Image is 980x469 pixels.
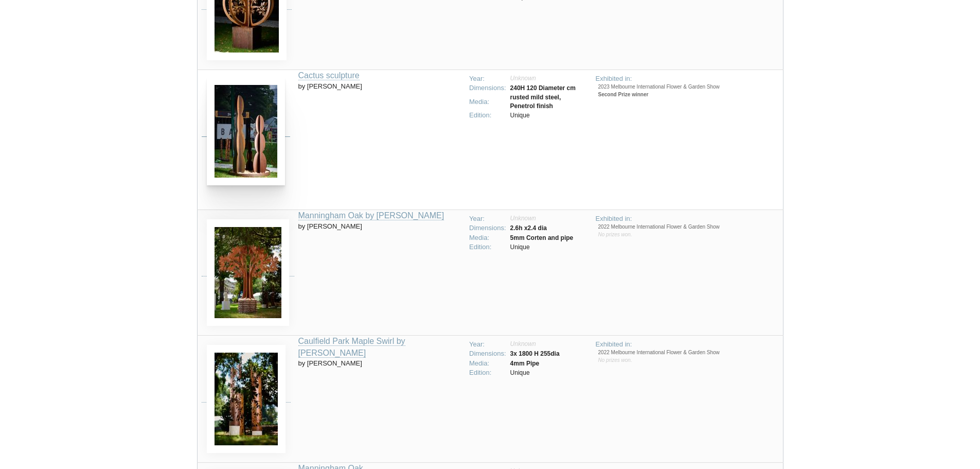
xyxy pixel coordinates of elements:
[510,360,540,367] strong: 4mm Pipe
[298,335,464,462] td: by [PERSON_NAME]
[596,215,632,222] span: Exhibited in:
[298,71,360,80] a: Cactus sculpture
[508,368,562,378] td: Unique
[510,224,547,232] strong: 2.6h x2.4 dia
[510,350,560,357] strong: 3x 1800 H 255dia
[467,233,508,243] td: Media:
[467,111,508,120] td: Edition:
[467,223,508,233] td: Dimensions:
[598,349,779,356] li: 2022 Melbourne International Flower & Garden Show
[596,75,632,82] span: Exhibited in:
[598,232,632,237] span: No prizes won.
[298,211,444,220] a: Manningham Oak by [PERSON_NAME]
[467,242,508,252] td: Edition:
[298,70,464,210] td: by [PERSON_NAME]
[510,340,536,348] span: Unknown
[467,214,508,224] td: Year:
[467,83,508,93] td: Dimensions:
[467,340,508,350] td: Year:
[508,242,576,252] td: Unique
[596,340,632,348] span: Exhibited in:
[207,219,289,326] img: Helen Neyland
[467,359,508,369] td: Media:
[598,223,779,231] li: 2022 Melbourne International Flower & Garden Show
[298,337,405,358] a: Caulfield Park Maple Swirl by [PERSON_NAME]
[467,368,508,378] td: Edition:
[510,234,574,241] strong: 5mm Corten and pipe
[207,77,285,185] img: Helen Neyland
[207,345,286,453] img: Helen Neyland
[598,83,779,91] li: 2023 Melbourne International Flower & Garden Show
[508,111,587,120] td: Unique
[598,357,632,363] span: No prizes won.
[510,94,561,110] strong: rusted mild steel, Penetrol finish
[510,75,536,82] span: Unknown
[298,210,464,335] td: by [PERSON_NAME]
[510,84,576,92] strong: 240H 120 Diameter cm
[510,215,536,222] span: Unknown
[467,93,508,111] td: Media:
[467,74,508,84] td: Year:
[598,92,649,97] strong: Second Prize winner
[467,349,508,359] td: Dimensions:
